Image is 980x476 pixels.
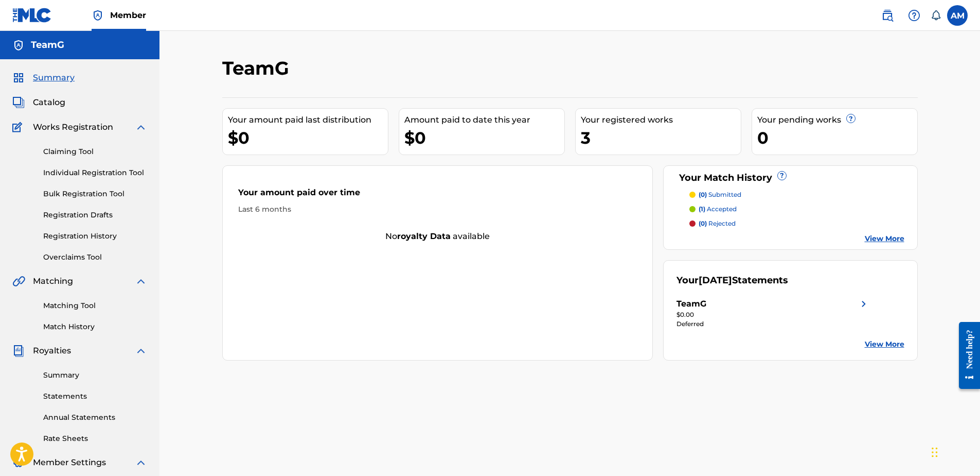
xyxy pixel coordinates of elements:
a: Match History [43,321,147,332]
a: Statements [43,391,147,402]
img: Accounts [12,39,25,52]
img: right chevron icon [858,298,870,310]
img: expand [135,121,147,133]
div: No available [223,230,653,243]
h2: TeamG [222,57,294,80]
span: Royalties [33,345,71,357]
a: TeamGright chevron icon$0.00Deferred [676,298,870,329]
img: expand [135,456,147,469]
img: MLC Logo [12,8,52,23]
span: Member Settings [33,456,106,469]
p: submitted [699,190,741,199]
a: Claiming Tool [43,146,147,157]
a: Rate Sheets [43,433,147,444]
img: Royalties [12,345,25,357]
div: Your amount paid last distribution [228,114,388,126]
img: expand [135,345,147,357]
a: Registration History [43,231,147,242]
a: View More [865,233,904,244]
a: CatalogCatalog [12,96,65,109]
span: Member [110,9,146,21]
div: $0 [228,126,388,149]
span: (1) [699,205,705,213]
div: Your amount paid over time [238,186,637,204]
img: Top Rightsholder [92,9,104,22]
a: (1) accepted [689,205,904,214]
a: SummarySummary [12,72,75,84]
a: Overclaims Tool [43,252,147,263]
img: Matching [12,275,25,287]
span: (0) [699,219,707,227]
img: search [881,9,894,22]
div: Your Statements [676,274,788,287]
img: expand [135,275,147,287]
a: Registration Drafts [43,210,147,220]
div: Deferred [676,319,870,329]
a: (0) rejected [689,219,904,228]
img: Catalog [12,96,25,109]
iframe: Resource Center [951,314,980,397]
div: Your pending works [757,114,917,126]
strong: royalty data [397,231,451,241]
span: [DATE] [699,275,732,286]
div: $0.00 [676,310,870,319]
div: Your registered works [581,114,741,126]
div: TeamG [676,298,706,310]
span: Summary [33,72,75,84]
div: 3 [581,126,741,149]
a: Annual Statements [43,412,147,423]
img: Member Settings [12,456,25,469]
div: 0 [757,126,917,149]
p: accepted [699,205,737,214]
span: Matching [33,275,73,287]
a: Summary [43,370,147,381]
span: Works Registration [33,121,113,133]
span: ? [847,114,855,123]
img: help [908,9,920,22]
span: Catalog [33,96,65,109]
iframe: Chat Widget [929,427,980,476]
a: View More [865,339,904,350]
div: Amount paid to date this year [404,114,564,126]
a: (0) submitted [689,190,904,199]
a: Bulk Registration Tool [43,189,147,199]
a: Individual Registration Tool [43,167,147,178]
h5: TeamG [31,39,64,51]
img: Summary [12,72,25,84]
div: User Menu [947,5,968,26]
div: Drag [932,437,938,468]
div: Your Match History [676,171,904,185]
p: rejected [699,219,736,228]
a: Matching Tool [43,300,147,311]
span: ? [778,172,786,180]
span: (0) [699,191,707,198]
div: Help [904,5,924,26]
img: Works Registration [12,121,26,133]
div: $0 [404,126,564,149]
div: Last 6 months [238,204,637,215]
a: Public Search [877,5,898,26]
div: Notifications [931,10,941,21]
